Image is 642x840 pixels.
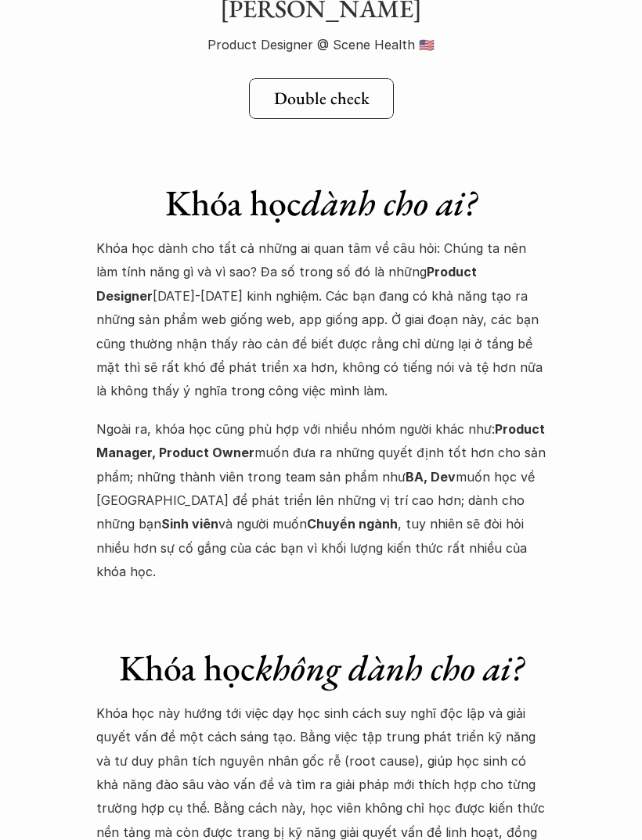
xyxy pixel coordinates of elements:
[96,647,546,690] h1: Khóa học
[96,182,546,225] h1: Khóa học
[96,265,480,304] strong: Product Designer
[161,517,218,532] strong: Sinh viên
[120,34,522,57] p: Product Designer @ Scene Health 🇺🇸
[96,418,546,585] p: Ngoài ra, khóa học cũng phù hợp với nhiều nhóm người khác như: muốn đưa ra những quyết định tốt h...
[96,237,546,404] p: Khóa học dành cho tất cả những ai quan tâm về câu hỏi: Chúng ta nên làm tính năng gì và vì sao? Đ...
[249,79,394,120] a: Double check
[307,517,398,532] strong: Chuyển ngành
[274,89,370,110] h5: Double check
[255,645,524,692] em: không dành cho ai?
[406,470,456,485] strong: BA, Dev
[301,180,477,227] em: dành cho ai?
